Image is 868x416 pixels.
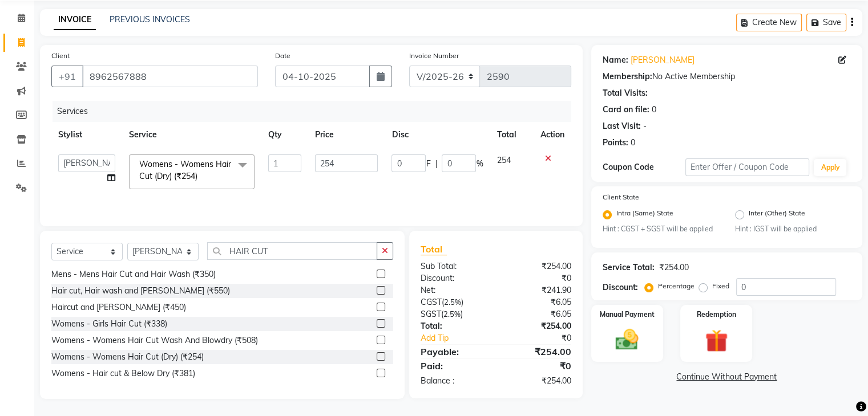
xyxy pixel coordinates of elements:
small: Hint : CGST + SGST will be applied [603,224,718,234]
span: F [426,158,430,170]
label: Invoice Number [409,51,459,61]
label: Fixed [712,281,729,291]
div: Paid: [412,359,496,373]
span: 2.5% [444,297,461,307]
div: 0 [631,137,635,149]
small: Hint : IGST will be applied [735,224,851,234]
div: Net: [412,284,496,296]
label: Client [51,51,70,61]
button: Apply [814,159,846,176]
label: Client State [603,192,639,202]
a: PREVIOUS INVOICES [110,14,190,25]
div: ₹241.90 [496,284,580,296]
input: Search or Scan [207,242,377,260]
span: CGST [421,297,442,307]
div: Name: [603,54,628,66]
div: Sub Total: [412,260,496,272]
label: Intra (Same) State [616,208,673,222]
th: Price [308,122,385,148]
a: Add Tip [412,332,510,344]
input: Enter Offer / Coupon Code [685,158,810,176]
div: ₹254.00 [496,345,580,358]
th: Qty [261,122,308,148]
a: x [197,171,203,181]
button: Create New [736,14,802,31]
span: 254 [496,155,510,165]
div: ₹254.00 [496,320,580,332]
label: Date [275,51,290,61]
div: ₹6.05 [496,308,580,320]
div: Womens - Womens Hair Cut Wash And Blowdry (₹508) [51,335,258,346]
th: Stylist [51,122,122,148]
th: Disc [385,122,490,148]
th: Service [122,122,261,148]
div: Total: [412,320,496,332]
div: ₹0 [510,332,579,344]
th: Action [534,122,571,148]
div: ( ) [412,296,496,308]
div: Points: [603,137,628,149]
div: Balance : [412,375,496,387]
label: Percentage [658,281,695,291]
div: Membership: [603,71,652,83]
div: ₹254.00 [496,260,580,272]
img: _cash.svg [608,327,645,353]
div: Payable: [412,345,496,358]
div: Womens - Womens Hair Cut (Dry) (₹254) [51,351,204,363]
div: - [643,120,647,132]
a: Continue Without Payment [594,371,860,383]
div: Discount: [603,282,638,293]
div: No Active Membership [603,71,851,83]
span: % [476,158,483,170]
div: ₹0 [496,272,580,284]
label: Redemption [697,309,736,320]
div: ₹0 [496,359,580,373]
label: Inter (Other) State [749,208,805,222]
div: Card on file: [603,104,649,116]
button: +91 [51,66,83,87]
a: [PERSON_NAME] [631,54,695,66]
span: SGST [421,309,441,319]
div: Service Total: [603,262,655,274]
span: | [435,158,437,170]
span: Womens - Womens Hair Cut (Dry) (₹254) [139,159,231,181]
span: Total [421,243,447,255]
div: Discount: [412,272,496,284]
span: 2.5% [443,309,461,319]
div: Mens - Mens Hair Cut and Hair Wash (₹350) [51,268,216,280]
div: ₹254.00 [659,262,689,274]
th: Total [490,122,533,148]
div: Last Visit: [603,120,641,132]
div: Total Visits: [603,87,648,99]
div: Coupon Code [603,161,685,173]
button: Save [806,14,846,31]
div: Womens - Hair cut & Below Dry (₹381) [51,368,195,380]
a: INVOICE [54,10,96,30]
img: _gift.svg [698,327,735,355]
div: ( ) [412,308,496,320]
div: ₹6.05 [496,296,580,308]
input: Search by Name/Mobile/Email/Code [82,66,258,87]
div: Womens - Girls Hair Cut (₹338) [51,318,167,330]
div: 0 [652,104,656,116]
div: Services [53,101,580,122]
div: ₹254.00 [496,375,580,387]
label: Manual Payment [600,309,655,320]
div: Haircut and [PERSON_NAME] (₹450) [51,301,186,313]
div: Hair cut, Hair wash and [PERSON_NAME] (₹550) [51,285,230,297]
